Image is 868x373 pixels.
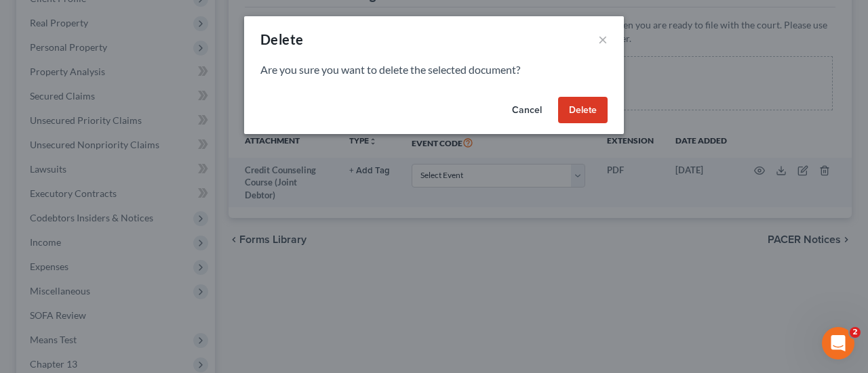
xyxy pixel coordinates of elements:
[501,97,553,124] button: Cancel
[850,327,861,338] span: 2
[260,62,608,78] p: Are you sure you want to delete the selected document?
[260,30,303,49] div: Delete
[558,97,608,124] button: Delete
[822,327,854,359] iframe: Intercom live chat
[598,31,608,47] button: ×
